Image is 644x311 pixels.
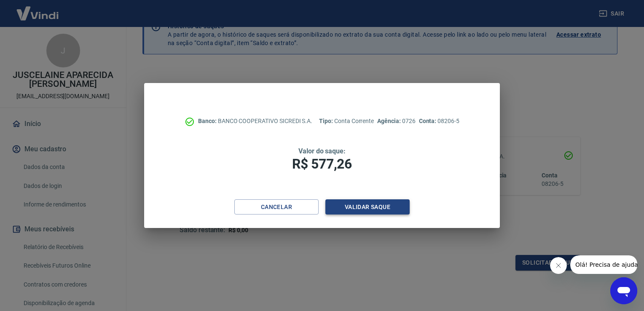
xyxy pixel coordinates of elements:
[198,118,218,124] span: Banco:
[298,147,346,155] span: Valor do saque:
[377,118,402,124] span: Agência:
[325,199,410,215] button: Validar saque
[610,277,637,304] iframe: Botão para abrir a janela de mensagens
[198,117,312,126] p: BANCO COOPERATIVO SICREDI S.A.
[419,117,459,126] p: 08206-5
[377,117,415,126] p: 0726
[419,118,438,124] span: Conta:
[5,6,71,13] span: Olá! Precisa de ajuda?
[570,255,637,274] iframe: Mensagem da empresa
[319,118,334,124] span: Tipo:
[550,257,567,274] iframe: Fechar mensagem
[234,199,319,215] button: Cancelar
[292,156,352,172] span: R$ 577,26
[319,117,374,126] p: Conta Corrente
